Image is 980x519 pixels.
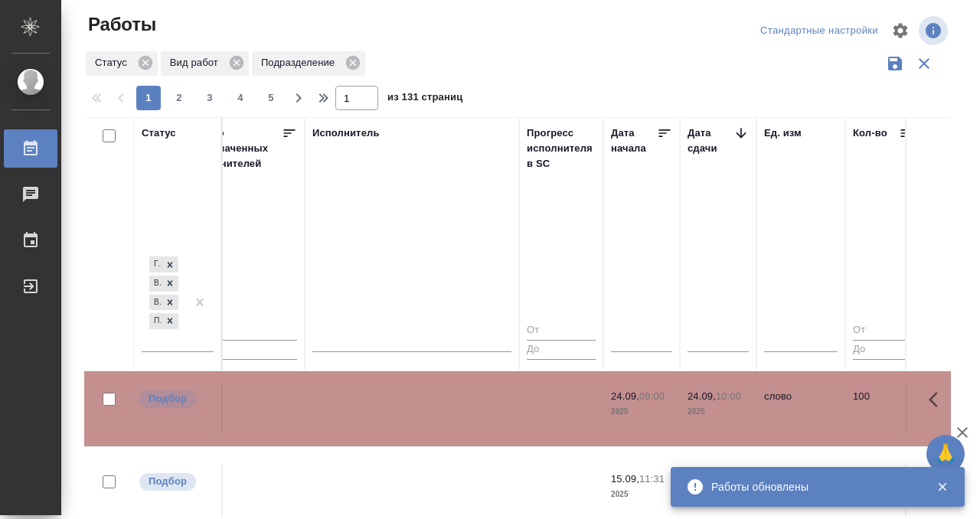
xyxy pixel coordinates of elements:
span: из 131 страниц [387,88,462,110]
td: 100 [845,381,922,435]
div: В ожидании [149,295,162,311]
p: 2025 [688,404,749,419]
div: Прогресс исполнителя в SC [527,126,596,171]
button: 4 [228,86,253,110]
span: 3 [198,90,222,106]
p: 15.09, [611,473,639,485]
div: Можно подбирать исполнителей [138,389,214,410]
div: Работы обновлены [711,479,913,495]
input: От [190,322,297,341]
span: 4 [228,90,253,106]
div: Готов к работе, В работе, В ожидании, Подбор [148,255,180,274]
p: Вид работ [170,55,224,70]
span: Работы [84,12,156,37]
div: Подразделение [252,51,365,76]
button: Сбросить фильтры [910,49,939,78]
p: 11:31 [639,473,665,485]
div: Готов к работе [149,256,162,273]
input: От [853,322,914,341]
div: Готов к работе, В работе, В ожидании, Подбор [148,274,180,293]
div: Подбор [149,313,162,329]
p: 10:00 [716,390,741,402]
div: split button [756,19,882,43]
p: 2025 [611,487,672,502]
span: 🙏 [933,438,959,470]
span: Посмотреть информацию [919,16,951,45]
input: До [853,340,914,359]
span: 5 [259,90,283,106]
div: Можно подбирать исполнителей [138,472,214,492]
td: слово [756,381,845,435]
td: 1 [845,464,922,517]
p: Подбор [149,391,187,406]
p: Подразделение [261,55,340,70]
p: 24.09, [611,390,639,402]
div: Дата начала [611,126,657,156]
div: Кол-во [853,126,887,141]
input: До [527,340,596,359]
p: 24.09, [688,390,716,402]
button: 3 [198,86,222,110]
div: Статус [142,126,176,141]
button: 2 [167,86,191,110]
div: Вид работ [161,51,249,76]
input: До [190,340,297,359]
button: Сохранить фильтры [880,49,910,78]
div: Ед. изм [764,126,802,141]
span: 2 [167,90,191,106]
div: Дата сдачи [688,126,733,156]
div: Кол-во неназначенных исполнителей [190,126,282,171]
button: Здесь прячутся важные кнопки [920,381,956,418]
button: 🙏 [926,435,965,473]
div: Статус [86,51,158,76]
div: Готов к работе, В работе, В ожидании, Подбор [148,312,180,331]
p: Подбор [149,474,187,489]
p: Статус [95,55,132,70]
button: Закрыть [926,480,958,494]
p: 2025 [611,404,672,419]
td: слово [756,464,845,517]
div: В работе [149,276,162,292]
div: Исполнитель [312,126,380,141]
input: От [527,322,596,341]
div: Готов к работе, В работе, В ожидании, Подбор [148,293,180,312]
td: 0 [182,381,305,435]
p: 09:00 [639,390,665,402]
td: 0 [182,464,305,517]
span: Настроить таблицу [882,12,919,49]
button: 5 [259,86,283,110]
